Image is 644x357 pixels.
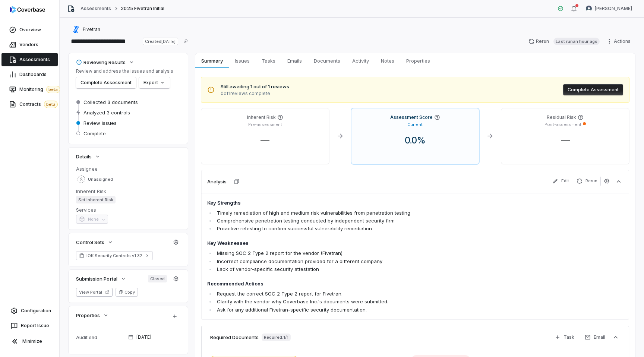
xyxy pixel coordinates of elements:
[76,77,136,88] button: Complete Assessment
[524,36,604,47] button: RerunLast runan hour ago
[80,6,111,12] a: Assessments
[248,122,282,127] p: Pre-assessment
[547,114,576,120] h4: Residual Risk
[83,130,106,137] span: Complete
[10,6,45,13] img: logo-D7KZi-bG.svg
[232,56,253,66] span: Issues
[74,236,116,249] button: Control Sets
[215,258,540,265] li: Incorrect compliance documentation provided for a different company
[1,68,58,81] a: Dashboards
[1,98,58,111] a: Contractsbeta
[221,91,289,97] span: 0 of 1 reviews complete
[555,135,576,146] span: —
[76,251,153,260] a: IOK Security Controls v1.32
[574,177,600,186] button: Rerun
[136,334,151,340] span: [DATE]
[550,332,579,343] button: Task
[215,306,540,314] li: Ask for any additional Fivetran-specific security documentation.
[407,122,423,127] p: Current
[215,265,540,273] li: Lack of vendor-specific security attestation
[86,253,142,259] span: IOK Security Controls v1.32
[207,178,227,185] h3: Analysis
[76,68,173,74] p: Review and address the issues and analysis
[3,334,56,349] button: Minimize
[76,59,126,66] div: Reviewing Results
[83,26,100,32] span: Fivetran
[76,188,180,195] dt: Inherent Risk
[563,84,623,95] button: Complete Assessment
[210,334,259,341] h3: Required Documents
[221,83,289,91] span: Still awaiting 1 out of 1 reviews
[88,177,113,182] span: Unassigned
[19,57,50,63] span: Assessments
[19,101,58,108] span: Contracts
[549,177,572,186] button: Edit
[390,114,433,120] h4: Assessment Score
[143,38,178,45] span: Created [DATE]
[207,280,540,288] h4: Recommended Actions
[76,312,100,319] span: Properties
[580,332,610,343] button: Email
[215,225,540,233] li: Proactive retesting to confirm successful vulnerability remediation
[76,335,125,340] div: Audit end
[76,165,180,172] dt: Assignee
[399,135,432,146] span: 0.0 %
[1,23,58,37] a: Overview
[544,122,581,127] p: Post-assessment
[198,56,225,66] span: Summary
[311,56,343,66] span: Documents
[3,319,56,332] button: Report Issue
[74,56,137,69] button: Reviewing Results
[215,290,540,298] li: Request the correct SOC 2 Type 2 report for Fivetran.
[247,114,276,120] h4: Inherent Risk
[21,323,49,329] span: Report Issue
[19,42,38,48] span: Vendors
[1,38,58,51] a: Vendors
[148,275,167,282] span: Closed
[116,288,138,297] button: Copy
[83,109,130,116] span: Analyzed 3 controls
[604,36,635,47] button: Actions
[179,35,192,48] button: Copy link
[1,53,58,66] a: Assessments
[76,288,113,297] button: View Portal
[76,239,104,246] span: Control Sets
[76,275,117,282] span: Submission Portal
[22,338,42,344] span: Minimize
[76,206,180,213] dt: Services
[74,309,111,322] button: Properties
[125,329,183,345] button: [DATE]
[83,99,138,105] span: Collected 3 documents
[121,6,164,12] span: 2025 Fivetran Initial
[586,6,592,12] img: Lili Jiang avatar
[74,272,129,285] button: Submission Portal
[76,196,116,203] span: Set Inherent Risk
[215,249,540,257] li: Missing SOC 2 Type 2 report for the vendor (Fivetran)
[259,56,278,66] span: Tasks
[70,23,102,36] button: https://fivetran.com/Fivetran
[21,308,51,314] span: Configuration
[3,304,56,317] a: Configuration
[1,83,58,96] a: Monitoringbeta
[349,56,372,66] span: Activity
[403,56,433,66] span: Properties
[207,240,540,247] h4: Key Weaknesses
[215,209,540,217] li: Timely remediation of high and medium risk vulnerabilities from penetration testing
[19,86,60,93] span: Monitoring
[139,77,170,88] button: Export
[581,3,637,14] button: Lili Jiang avatar[PERSON_NAME]
[76,153,92,160] span: Details
[83,120,117,126] span: Review issues
[44,101,58,108] span: beta
[284,56,305,66] span: Emails
[74,150,103,163] button: Details
[19,27,41,33] span: Overview
[46,86,60,93] span: beta
[215,298,540,306] li: Clarify with the vendor why Coverbase Inc.'s documents were submitted.
[378,56,397,66] span: Notes
[215,217,540,225] li: Comprehensive penetration testing conducted by independent security firm
[207,199,540,207] h4: Key Strengths
[255,135,275,146] span: —
[262,334,291,341] span: Required: 1 / 1
[553,38,600,45] span: Last run an hour ago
